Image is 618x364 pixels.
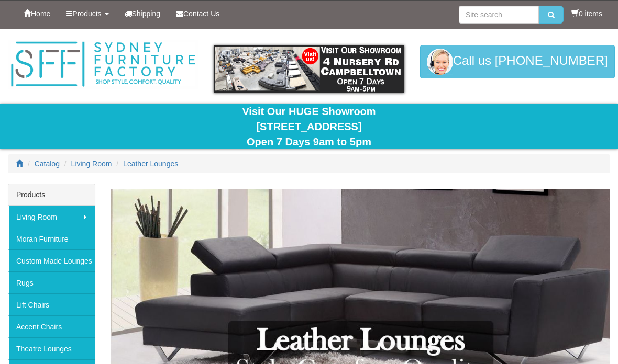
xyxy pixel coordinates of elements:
[571,8,602,19] li: 0 items
[8,206,95,227] a: Living Room
[71,160,112,168] a: Living Room
[8,184,95,206] div: Products
[123,160,178,168] a: Leather Lounges
[8,104,610,149] div: Visit Our HUGE Showroom [STREET_ADDRESS] Open 7 Days 9am to 5pm
[35,160,60,168] a: Catalog
[8,315,95,337] a: Accent Chairs
[8,293,95,315] a: Lift Chairs
[58,1,116,27] a: Products
[8,337,95,359] a: Theatre Lounges
[214,45,404,93] img: showroom.gif
[8,227,95,249] a: Moran Furniture
[459,6,539,24] input: Site search
[8,271,95,293] a: Rugs
[8,40,198,89] img: Sydney Furniture Factory
[132,9,161,18] span: Shipping
[8,249,95,271] a: Custom Made Lounges
[117,1,169,27] a: Shipping
[16,1,58,27] a: Home
[72,9,101,18] span: Products
[183,9,219,18] span: Contact Us
[31,9,50,18] span: Home
[168,1,227,27] a: Contact Us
